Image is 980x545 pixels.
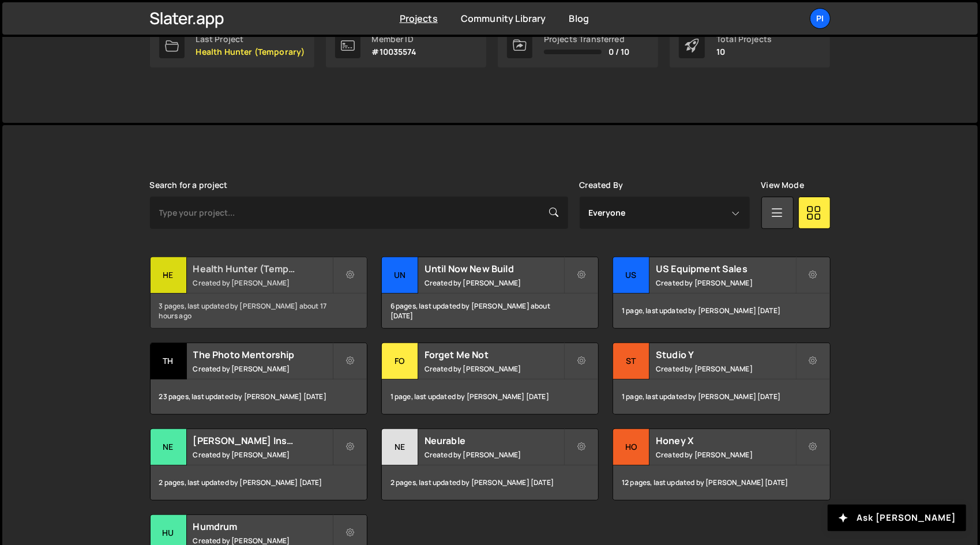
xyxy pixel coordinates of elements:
[150,429,367,501] a: Ne [PERSON_NAME] Insulation Created by [PERSON_NAME] 2 pages, last updated by [PERSON_NAME] [DATE]
[151,465,367,500] div: 2 pages, last updated by [PERSON_NAME] [DATE]
[193,262,332,275] h2: Health Hunter (Temporary)
[613,294,829,328] div: 1 page, last updated by [PERSON_NAME] [DATE]
[425,450,564,460] small: Created by [PERSON_NAME]
[382,465,598,500] div: 2 pages, last updated by [PERSON_NAME] [DATE]
[716,35,772,44] div: Total Projects
[382,379,598,414] div: 1 page, last updated by [PERSON_NAME] [DATE]
[193,450,332,460] small: Created by [PERSON_NAME]
[613,343,649,379] div: St
[425,364,564,374] small: Created by [PERSON_NAME]
[151,429,187,465] div: Ne
[613,257,830,329] a: US US Equipment Sales Created by [PERSON_NAME] 1 page, last updated by [PERSON_NAME] [DATE]
[151,294,367,328] div: 3 pages, last updated by [PERSON_NAME] about 17 hours ago
[425,262,564,275] h2: Until Now New Build
[400,12,438,25] a: Projects
[150,343,367,415] a: Th The Photo Mentorship Created by [PERSON_NAME] 23 pages, last updated by [PERSON_NAME] [DATE]
[381,343,599,415] a: Fo Forget Me Not Created by [PERSON_NAME] 1 page, last updated by [PERSON_NAME] [DATE]
[372,47,416,57] p: #10035574
[150,24,314,67] a: Last Project Health Hunter (Temporary)
[193,364,332,374] small: Created by [PERSON_NAME]
[613,429,649,465] div: Ho
[425,348,564,361] h2: Forget Me Not
[461,12,546,25] a: Community Library
[810,8,831,29] a: Pi
[381,257,599,329] a: Un Until Now New Build Created by [PERSON_NAME] 6 pages, last updated by [PERSON_NAME] about [DATE]
[382,294,598,328] div: 6 pages, last updated by [PERSON_NAME] about [DATE]
[609,47,630,57] span: 0 / 10
[193,348,332,361] h2: The Photo Mentorship
[613,379,829,414] div: 1 page, last updated by [PERSON_NAME] [DATE]
[656,278,795,288] small: Created by [PERSON_NAME]
[656,364,795,374] small: Created by [PERSON_NAME]
[716,47,772,57] p: 10
[656,348,795,361] h2: Studio Y
[613,257,649,294] div: US
[151,257,187,294] div: He
[381,429,599,501] a: Ne Neurable Created by [PERSON_NAME] 2 pages, last updated by [PERSON_NAME] [DATE]
[372,35,416,44] div: Member ID
[151,379,367,414] div: 23 pages, last updated by [PERSON_NAME] [DATE]
[425,434,564,447] h2: Neurable
[580,181,624,190] label: Created By
[425,278,564,288] small: Created by [PERSON_NAME]
[150,257,367,329] a: He Health Hunter (Temporary) Created by [PERSON_NAME] 3 pages, last updated by [PERSON_NAME] abou...
[656,450,795,460] small: Created by [PERSON_NAME]
[150,181,228,190] label: Search for a project
[613,465,829,500] div: 12 pages, last updated by [PERSON_NAME] [DATE]
[613,429,830,501] a: Ho Honey X Created by [PERSON_NAME] 12 pages, last updated by [PERSON_NAME] [DATE]
[544,35,630,44] div: Projects Transferred
[382,343,418,379] div: Fo
[569,12,589,25] a: Blog
[656,262,795,275] h2: US Equipment Sales
[382,257,418,294] div: Un
[761,181,804,190] label: View Mode
[828,505,966,531] button: Ask [PERSON_NAME]
[613,343,830,415] a: St Studio Y Created by [PERSON_NAME] 1 page, last updated by [PERSON_NAME] [DATE]
[382,429,418,465] div: Ne
[196,47,305,57] p: Health Hunter (Temporary)
[193,520,332,533] h2: Humdrum
[193,278,332,288] small: Created by [PERSON_NAME]
[196,35,305,44] div: Last Project
[193,434,332,447] h2: [PERSON_NAME] Insulation
[656,434,795,447] h2: Honey X
[151,343,187,379] div: Th
[150,197,568,229] input: Type your project...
